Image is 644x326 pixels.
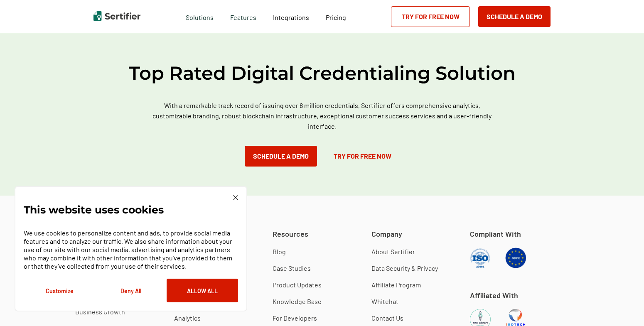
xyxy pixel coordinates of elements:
a: For Developers [273,314,317,322]
a: Product Updates [273,281,322,289]
a: Blog [273,248,286,256]
span: Solutions [186,11,214,22]
iframe: Chat Widget [602,286,644,326]
img: Cookie Popup Close [233,195,238,200]
a: Contact Us [371,314,403,322]
button: Deny All [95,279,167,302]
a: Data Security & Privacy [371,264,438,272]
a: Try for Free Now [325,146,400,167]
img: ISO Compliant [470,248,491,268]
button: Allow All [167,279,238,302]
a: Integrations [273,11,309,22]
span: Features [230,11,256,22]
a: Case Studies [273,264,311,272]
span: Company [371,229,402,239]
p: We use cookies to personalize content and ads, to provide social media features and to analyze ou... [24,229,238,270]
button: Customize [24,279,95,302]
a: About Sertifier [371,248,415,256]
span: Pricing [326,13,346,21]
a: Affiliate Program [371,281,421,289]
a: Try for Free Now [391,6,470,27]
span: Affiliated With [470,290,518,301]
span: Resources [273,229,308,239]
img: GDPR Compliant [505,248,526,268]
button: Schedule a Demo [478,6,551,27]
img: Sertifier | Digital Credentialing Platform [93,11,140,21]
span: Compliant With [470,229,521,239]
button: Schedule a Demo [245,146,317,167]
a: Pricing [326,11,346,22]
p: With a remarkable track record of issuing over 8 million credentials, Sertifier offers comprehens... [147,100,497,131]
a: Whitehat [371,297,398,306]
h2: Top Rated Digital Credentialing Solution [73,61,571,85]
a: Analytics [174,314,201,322]
a: Business Growth [75,308,125,316]
span: Integrations [273,13,309,21]
p: This website uses cookies [24,206,164,214]
a: Knowledge Base [273,297,322,306]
